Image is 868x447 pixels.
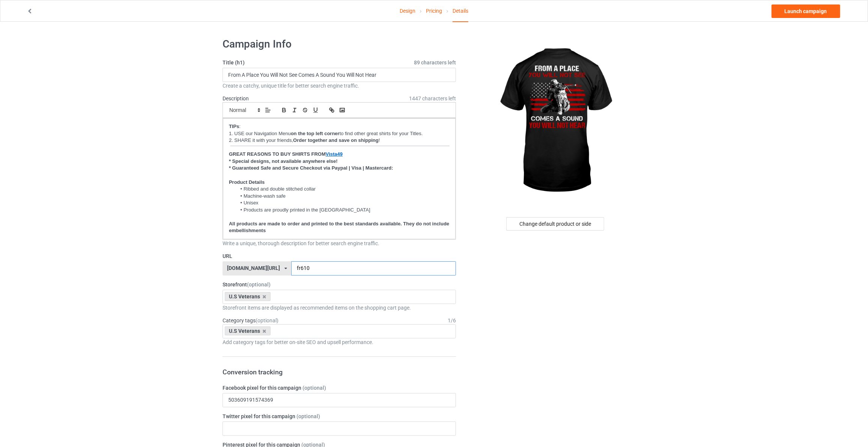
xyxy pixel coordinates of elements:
[223,82,456,89] div: Create a catchy, unique title for better search engine traffic.
[223,252,456,260] label: URL
[448,317,456,324] div: 1 / 6
[400,0,415,21] a: Design
[223,59,456,66] label: Title (h1)
[256,317,278,323] span: (optional)
[291,131,340,136] strong: on the top left corner
[414,59,456,66] span: 89 characters left
[453,0,468,22] div: Details
[229,158,338,164] strong: * Special designs, not available anywhere else!
[229,123,450,130] p: :
[426,0,442,21] a: Pricing
[229,151,326,157] strong: GREAT REASONS TO BUY SHIRTS FROM
[293,137,379,143] strong: Order together and save on shipping
[229,130,450,137] p: 1. USE our Navigation Menu to find other great shirts for your Titles.
[223,413,456,420] label: Twitter pixel for this campaign
[229,137,450,144] p: 2. SHARE it with your friends, !
[223,281,456,288] label: Storefront
[236,207,450,213] li: Products are proudly printed in the [GEOGRAPHIC_DATA]
[236,186,450,192] li: Ribbed and double stitched collar
[247,282,271,288] span: (optional)
[223,338,456,346] div: Add category tags for better on-site SEO and upsell performance.
[227,265,280,271] div: [DOMAIN_NAME][URL]
[296,413,320,419] span: (optional)
[409,95,456,102] span: 1447 characters left
[506,217,604,231] div: Change default product or side
[223,240,456,247] div: Write a unique, thorough description for better search engine traffic.
[223,37,456,51] h1: Campaign Info
[229,145,450,149] img: Screenshot_at_Jul_03_11-49-29.png
[229,179,265,185] strong: Product Details
[236,200,450,206] li: Unisex
[326,151,343,157] a: Vista49
[223,304,456,311] div: Storefront items are displayed as recommended items on the shopping cart page.
[223,317,278,324] label: Category tags
[223,95,249,101] label: Description
[229,124,239,129] strong: TIPs
[236,193,450,200] li: Machine-wash safe
[229,165,393,171] strong: * Guaranteed Safe and Secure Checkout via Paypal | Visa | Mastercard:
[223,368,456,376] h3: Conversion tracking
[223,384,456,392] label: Facebook pixel for this campaign
[229,221,451,234] strong: All products are made to order and printed to the best standards available. They do not include e...
[772,4,840,18] a: Launch campaign
[225,292,271,301] div: U.S Veterans
[225,326,271,335] div: U.S Veterans
[302,385,326,391] span: (optional)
